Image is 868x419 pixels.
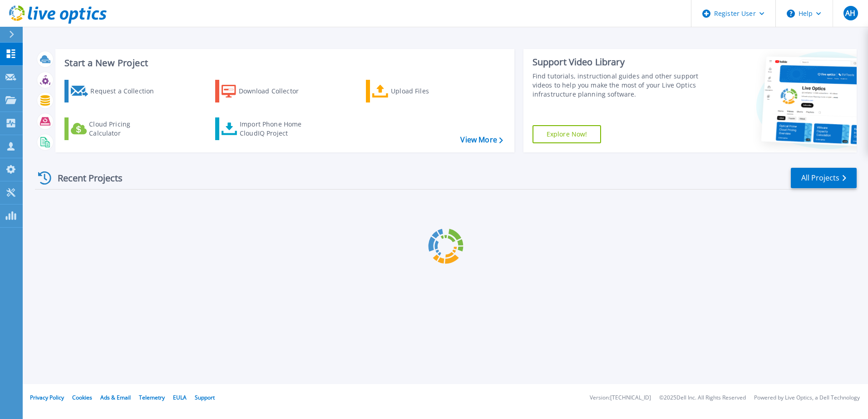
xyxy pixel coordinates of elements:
li: © 2025 Dell Inc. All Rights Reserved [659,395,746,401]
h3: Start a New Project [64,58,503,68]
a: Telemetry [139,394,165,401]
a: Download Collector [215,80,316,102]
a: Cookies [72,394,92,401]
a: View More [460,136,503,144]
a: All Projects [791,168,857,188]
a: Cloud Pricing Calculator [64,117,166,140]
a: Privacy Policy [30,394,64,401]
div: Find tutorials, instructional guides and other support videos to help you make the most of your L... [533,72,702,99]
a: Request a Collection [64,80,166,102]
div: Import Phone Home CloudIQ Project [240,120,311,138]
div: Download Collector [239,82,311,100]
div: Request a Collection [90,82,163,100]
div: Upload Files [391,82,464,100]
a: Ads & Email [100,394,131,401]
span: AH [845,10,855,17]
div: Recent Projects [35,167,135,189]
div: Cloud Pricing Calculator [89,120,162,138]
a: Support [195,394,215,401]
li: Powered by Live Optics, a Dell Technology [754,395,860,401]
li: Version: [TECHNICAL_ID] [590,395,651,401]
a: Upload Files [366,80,467,102]
a: EULA [173,394,187,401]
a: Explore Now! [533,125,602,143]
div: Support Video Library [533,56,702,68]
